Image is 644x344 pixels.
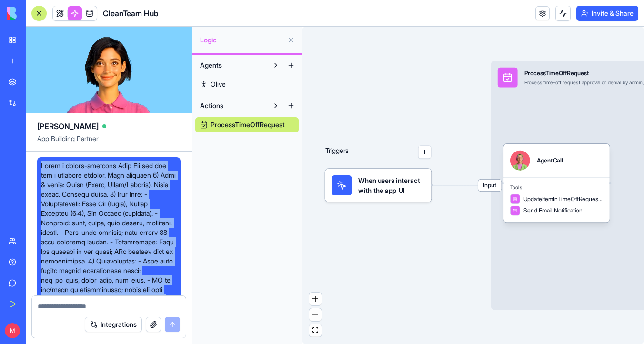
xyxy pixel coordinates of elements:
button: zoom in [309,293,322,305]
img: logo [7,7,66,20]
span: Logic [200,35,283,45]
span: CleanTeam Hub [103,8,159,19]
div: Triggers [325,119,432,202]
span: Actions [200,101,223,111]
a: ProcessTimeOffRequest [195,117,299,132]
button: fit view [309,324,322,337]
span: UpdateItemInTimeOffRequestsTable [523,195,603,203]
span: ProcessTimeOffRequest [211,120,285,130]
span: Olive [211,80,226,89]
span: Tools [510,184,603,191]
span: Send Email Notification [523,206,583,214]
button: zoom out [309,308,322,321]
div: When users interact with the app UI [325,169,432,202]
button: Actions [195,98,268,113]
span: [PERSON_NAME] [37,121,99,132]
span: Agents [200,61,222,70]
a: Olive [195,77,299,92]
span: When users interact with the app UI [358,175,424,195]
span: M [5,323,20,338]
button: Integrations [85,317,142,332]
span: App Building Partner [37,134,181,151]
span: Input [478,180,502,191]
button: Agents [195,58,268,73]
div: AgentCall [537,156,563,164]
p: Triggers [325,145,349,159]
button: Invite & Share [576,6,638,21]
div: AgentCallToolsUpdateItemInTimeOffRequestsTableSend Email Notification [503,144,610,223]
